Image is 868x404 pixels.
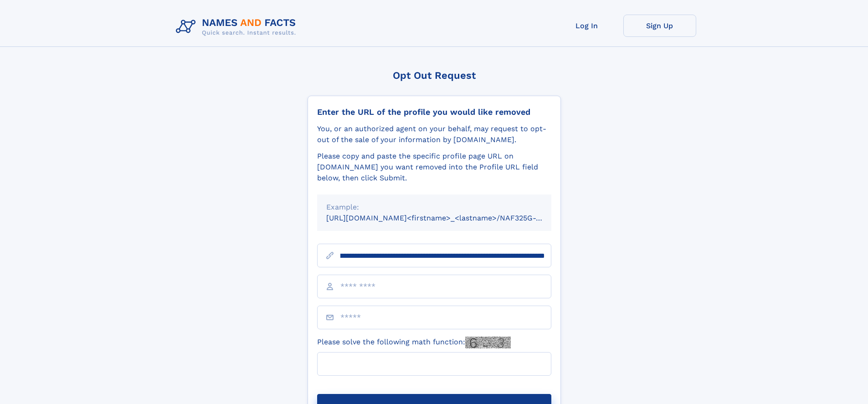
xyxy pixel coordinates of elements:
[326,202,542,213] div: Example:
[317,107,551,117] div: Enter the URL of the profile you would like removed
[172,15,303,39] img: Logo Names and Facts
[317,337,511,348] label: Please solve the following math function:
[317,151,551,184] div: Please copy and paste the specific profile page URL on [DOMAIN_NAME] you want removed into the Pr...
[317,123,551,145] div: You, or an authorized agent on your behalf, may request to opt-out of the sale of your informatio...
[623,15,696,37] a: Sign Up
[326,214,569,222] small: [URL][DOMAIN_NAME]<firstname>_<lastname>/NAF325G-xxxxxxxx
[308,70,561,81] div: Opt Out Request
[550,15,623,37] a: Log In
